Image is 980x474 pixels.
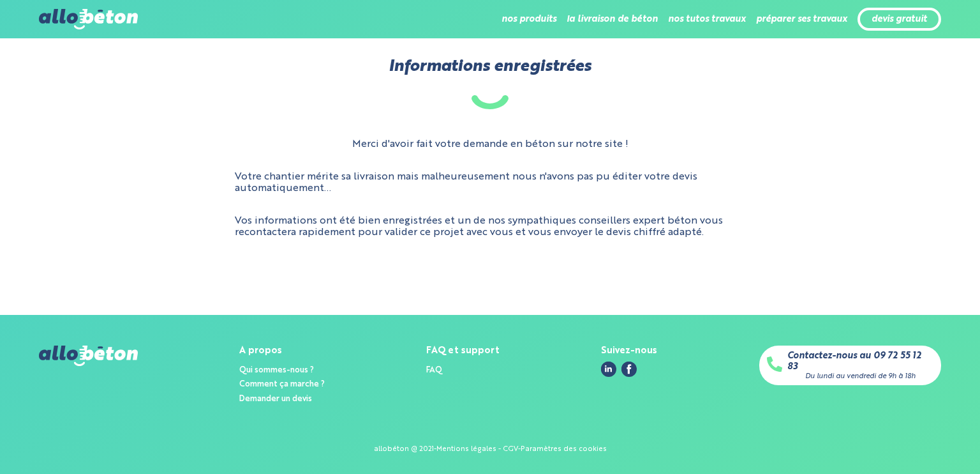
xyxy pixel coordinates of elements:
[787,351,933,372] a: Contactez-nous au 09 72 55 12 83
[39,346,137,366] img: allobéton
[756,4,847,34] li: préparer ses travaux
[239,346,325,356] div: A propos
[601,346,657,356] div: Suivez-nous
[352,139,628,150] p: Merci d'avoir fait votre demande en béton sur notre site !
[239,380,325,388] a: Comment ça marche ?
[434,445,436,454] div: -
[235,215,745,239] p: Vos informations ont été bien enregistrées et un de nos sympathiques conseillers expert béton vou...
[518,445,521,454] div: -
[426,346,500,356] div: FAQ et support
[235,171,745,195] p: Votre chantier mérite sa livraison mais malheureusement nous n'avons pas pu éditer votre devis au...
[521,445,607,453] a: Paramètres des cookies
[436,445,496,453] a: Mentions légales
[426,366,442,374] a: FAQ
[567,4,658,34] li: la livraison de béton
[805,372,916,381] div: Du lundi au vendredi de 9h à 18h
[668,4,746,34] li: nos tutos travaux
[503,445,518,453] a: CGV
[239,395,312,403] a: Demander un devis
[866,424,966,460] iframe: Help widget launcher
[39,9,137,29] img: allobéton
[374,445,434,454] div: allobéton @ 2021
[501,4,556,34] li: nos produits
[239,366,314,374] a: Qui sommes-nous ?
[498,445,501,453] span: -
[872,14,927,25] a: devis gratuit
